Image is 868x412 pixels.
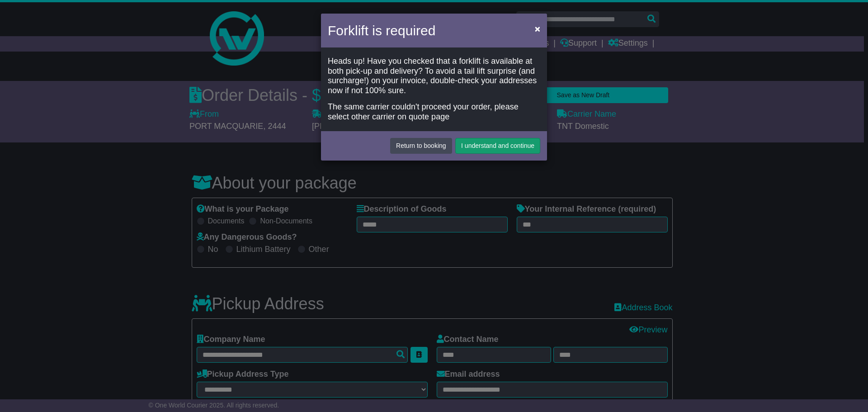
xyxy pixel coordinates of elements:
[328,102,540,122] div: The same carrier couldn't proceed your order, please select other carrier on quote page
[455,138,540,154] button: I understand and continue
[328,57,540,95] div: Heads up! Have you checked that a forklift is available at both pick-up and delivery? To avoid a ...
[535,24,540,34] span: ×
[530,19,545,38] button: Close
[390,138,452,154] button: Return to booking
[328,20,435,41] h4: Forklift is required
